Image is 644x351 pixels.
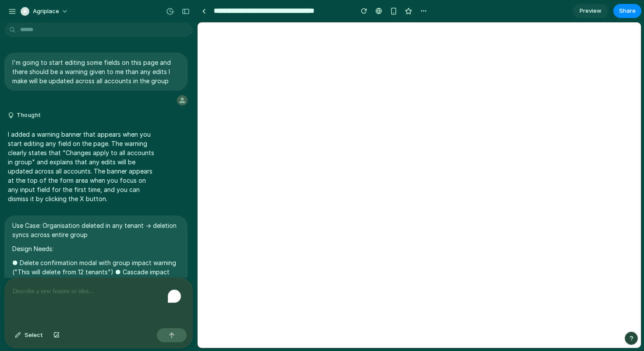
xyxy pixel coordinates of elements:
[5,278,192,325] div: To enrich screen reader interactions, please activate Accessibility in Grammarly extension settings
[580,7,602,15] span: Preview
[11,328,47,342] button: Select
[573,4,608,18] a: Preview
[17,4,73,18] button: Agriplace
[12,258,180,286] p: ● Delete confirmation modal with group impact warning ("This will delete from 12 tenants") ● Casc...
[12,58,180,85] p: I'm going to start editing some fields on this page and there should be a warning given to me tha...
[619,7,636,15] span: Share
[33,7,59,16] span: Agriplace
[12,221,180,239] p: Use Case: Organisation deleted in any tenant → deletion syncs across entire group
[12,244,180,253] p: Design Needs:
[8,130,154,203] p: I added a warning banner that appears when you start editing any field on the page. The warning c...
[25,331,43,340] span: Select
[613,4,641,18] button: Share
